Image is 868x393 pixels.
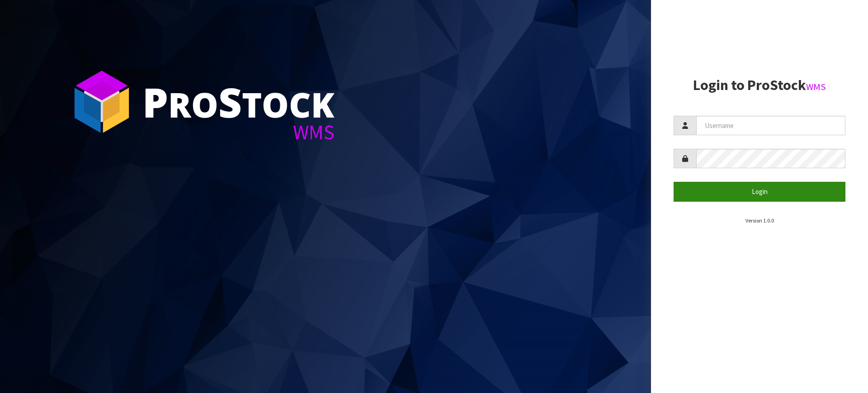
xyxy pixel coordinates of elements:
span: P [142,74,168,129]
img: ProStock Cube [68,68,136,136]
small: WMS [806,81,826,93]
button: Login [674,182,845,201]
span: S [218,74,242,129]
h2: Login to ProStock [674,77,845,93]
div: ro tock [142,81,335,122]
input: Username [696,116,845,135]
small: Version 1.0.0 [745,217,774,224]
div: WMS [142,122,335,142]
